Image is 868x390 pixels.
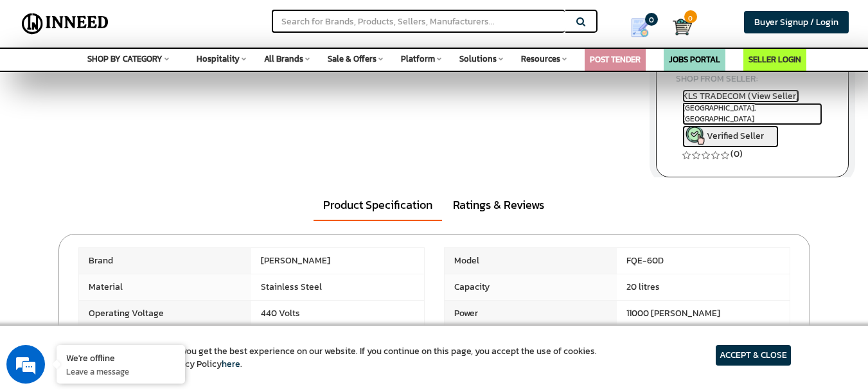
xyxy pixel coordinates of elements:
a: Cart 0 [673,13,681,41]
img: salesiqlogo_leal7QplfZFryJ6FIlVepeu7OftD7mt8q6exU6-34PB8prfIgodN67KcxXM9Y7JQ_.png [89,243,98,251]
span: 0 [684,10,697,23]
span: SHOP BY CATEGORY [87,53,163,65]
span: Brand [79,248,252,274]
img: Cart [673,17,692,37]
span: KLS TRADECOM [682,89,799,103]
img: inneed-verified-seller-icon.png [686,125,705,145]
span: FQE-60D [617,248,790,274]
img: logo_Zg8I0qSkbAqR2WFHt3p6CTuqpyXMFPubPcD2OT02zFN43Cy9FUNNG3NEPhM_Q1qe_.png [22,77,54,84]
span: [PERSON_NAME] [251,248,424,274]
textarea: Type your message and click 'Submit' [6,256,245,301]
a: my Quotes 0 [616,13,673,42]
span: 440 Volts [251,301,424,326]
input: Search for Brands, Products, Sellers, Manufacturers... [272,10,565,33]
a: KLS TRADECOM (View Seller) [GEOGRAPHIC_DATA], [GEOGRAPHIC_DATA] Verified Seller [682,89,823,148]
a: Buyer Signup / Login [744,11,849,33]
span: Operating Voltage [79,301,252,326]
div: We're offline [66,351,175,364]
span: East Delhi [682,103,823,125]
span: 0 [645,13,658,26]
a: Product Specification [314,190,442,221]
a: POST TENDER [590,53,641,66]
em: Driven by SalesIQ [101,242,163,251]
a: Ratings & Reviews [443,190,554,220]
span: Sale & Offers [328,53,376,65]
a: (0) [731,147,743,161]
div: Leave a message [67,72,216,89]
span: 20 litres [617,274,790,300]
span: Material [79,274,252,300]
span: Capacity [445,274,617,300]
span: Verified Seller [707,129,764,143]
span: We are offline. Please leave us a message. [27,114,224,244]
span: All Brands [264,53,303,65]
span: Stainless Steel [251,274,424,300]
em: Submit [188,301,233,319]
span: Solutions [459,53,497,65]
a: here [222,357,240,371]
img: Show My Quotes [630,18,650,37]
p: Leave a message [66,366,175,377]
span: Platform [401,53,435,65]
span: Hospitality [197,53,240,65]
a: SELLER LOGIN [748,53,801,66]
img: Inneed.Market [17,8,113,40]
a: JOBS PORTAL [669,53,720,66]
span: Model [445,248,617,274]
span: Resources [521,53,560,65]
span: Buyer Signup / Login [754,15,838,29]
span: 11000 [PERSON_NAME] [617,301,790,326]
div: Minimize live chat window [211,6,242,37]
span: Power [445,301,617,326]
article: ACCEPT & CLOSE [716,345,791,366]
article: We use cookies to ensure you get the best experience on our website. If you continue on this page... [77,345,597,371]
h4: SHOP FROM SELLER: [676,74,829,84]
